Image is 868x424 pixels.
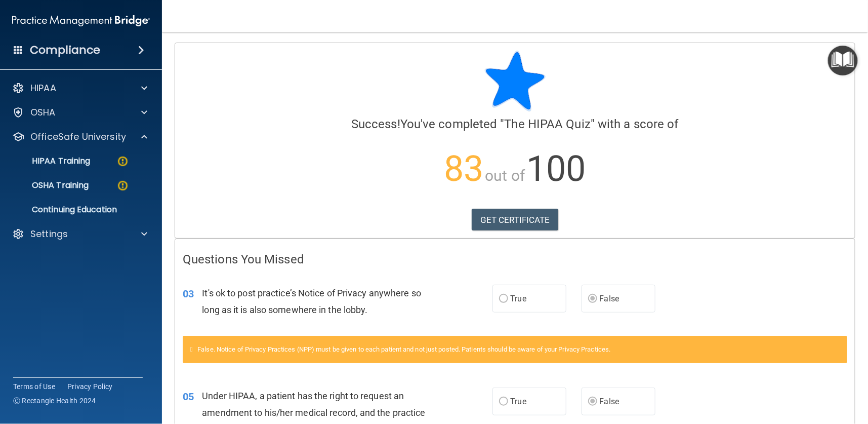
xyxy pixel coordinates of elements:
span: 03 [183,288,194,300]
input: True [499,295,508,303]
img: blue-star-rounded.9d042014.png [485,51,546,111]
p: HIPAA [30,82,56,94]
input: False [588,295,597,303]
input: False [588,398,597,406]
span: False [600,397,619,406]
img: PMB logo [12,11,150,31]
span: False. Notice of Privacy Practices (NPP) must be given to each patient and not just posted. Patie... [197,345,610,353]
a: Privacy Policy [67,381,113,392]
a: OSHA [12,106,147,119]
p: OSHA [30,106,56,119]
span: True [511,397,526,406]
p: OSHA Training [7,180,89,190]
span: It's ok to post practice’s Notice of Privacy anywhere so long as it is also somewhere in the lobby. [202,288,421,315]
span: The HIPAA Quiz [505,117,591,131]
img: warning-circle.0cc9ac19.png [116,155,129,168]
a: HIPAA [12,82,147,94]
h4: Questions You Missed [183,253,847,266]
h4: You've completed " " with a score of [183,118,847,131]
a: Terms of Use [13,381,55,392]
span: out of [485,167,525,184]
a: Settings [12,228,147,240]
span: 05 [183,391,194,403]
span: Success! [351,117,400,131]
button: Open Resource Center [828,46,858,75]
span: Ⓒ Rectangle Health 2024 [13,396,96,406]
span: 83 [444,148,483,189]
p: Continuing Education [7,205,145,215]
img: warning-circle.0cc9ac19.png [116,179,129,192]
a: OfficeSafe University [12,131,147,143]
p: Settings [30,228,68,240]
input: True [499,398,508,406]
p: HIPAA Training [7,156,90,166]
span: True [511,294,526,303]
h4: Compliance [30,43,100,57]
span: False [600,294,619,303]
span: 100 [526,148,586,189]
p: OfficeSafe University [30,131,126,143]
iframe: Drift Widget Chat Controller [817,354,856,393]
a: GET CERTIFICATE [472,209,558,231]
